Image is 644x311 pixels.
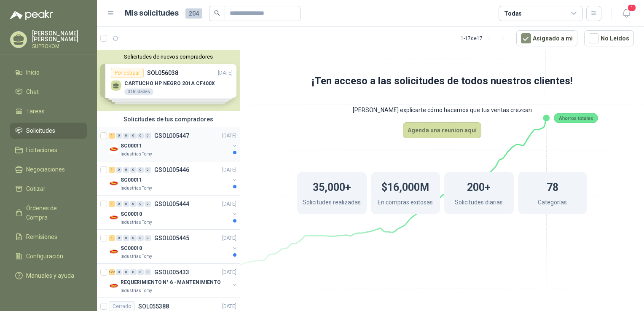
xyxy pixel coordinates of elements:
[10,142,87,158] a: Licitaciones
[109,281,119,291] img: Company Logo
[26,165,65,174] span: Negociaciones
[116,201,122,207] div: 0
[381,177,429,196] h1: $16,000M
[10,229,87,245] a: Remisiones
[32,44,87,49] p: SUPROKOM
[303,198,361,209] p: Solicitudes realizadas
[185,8,202,19] span: 204
[109,167,115,173] div: 1
[97,111,240,127] div: Solicitudes de tus compradores
[619,6,634,21] button: 1
[109,199,238,226] a: 1 0 0 0 0 0 GSOL005444[DATE] Company LogoSC00010Industrias Tomy
[130,235,137,241] div: 0
[109,269,115,275] div: 177
[137,201,144,207] div: 0
[584,30,634,46] button: No Leídos
[97,50,240,111] div: Solicitudes de nuevos compradoresPor cotizarSOL056038[DATE] CARTUCHO HP NEGRO 201A CF400X3 Unidad...
[109,133,115,139] div: 1
[627,4,636,12] span: 1
[123,235,129,241] div: 0
[145,133,151,139] div: 0
[26,204,79,222] span: Órdenes de Compra
[109,233,238,260] a: 1 0 0 0 0 0 GSOL005445[DATE] Company LogoSC00010Industrias Tomy
[116,235,122,241] div: 0
[222,268,236,276] p: [DATE]
[109,144,119,154] img: Company Logo
[26,145,57,155] span: Licitaciones
[138,303,169,309] p: SOL055388
[10,248,87,264] a: Configuración
[123,201,129,207] div: 0
[10,84,87,100] a: Chat
[121,210,142,218] p: SC00010
[222,166,236,174] p: [DATE]
[130,167,137,173] div: 0
[504,9,522,18] div: Todas
[109,212,119,223] img: Company Logo
[32,30,87,42] p: [PERSON_NAME] [PERSON_NAME]
[121,287,152,294] p: Industrias Tomy
[130,269,137,275] div: 0
[125,7,179,19] h1: Mis solicitudes
[403,122,481,138] a: Agenda una reunion aquí
[538,198,567,209] p: Categorías
[121,253,152,260] p: Industrias Tomy
[26,107,45,116] span: Tareas
[547,177,558,196] h1: 78
[121,244,142,252] p: SC00010
[123,269,129,275] div: 0
[10,103,87,119] a: Tareas
[109,267,238,294] a: 177 0 0 0 0 0 GSOL005433[DATE] Company LogoREQUERIMIENTO N° 6 - MANTENIMIENTOIndustrias Tomy
[123,133,129,139] div: 0
[10,268,87,284] a: Manuales y ayuda
[222,303,236,311] p: [DATE]
[154,201,189,207] p: GSOL005444
[109,131,238,158] a: 1 0 0 0 0 0 GSOL005447[DATE] Company LogoSC00011Industrias Tomy
[10,64,87,80] a: Inicio
[137,167,144,173] div: 0
[378,198,433,209] p: En compras exitosas
[222,200,236,208] p: [DATE]
[10,161,87,177] a: Negociaciones
[116,133,122,139] div: 0
[100,54,236,60] button: Solicitudes de nuevos compradores
[10,123,87,139] a: Solicitudes
[109,165,238,192] a: 1 0 0 0 0 0 GSOL005446[DATE] Company LogoSC00011Industrias Tomy
[109,178,119,188] img: Company Logo
[130,133,137,139] div: 0
[121,185,152,192] p: Industrias Tomy
[26,87,39,97] span: Chat
[116,269,122,275] div: 0
[109,235,115,241] div: 1
[26,184,46,193] span: Cotizar
[313,177,351,196] h1: 35,000+
[10,200,87,225] a: Órdenes de Compra
[461,32,510,45] div: 1 - 17 de 17
[130,201,137,207] div: 0
[116,167,122,173] div: 0
[121,142,142,150] p: SC00011
[109,247,119,257] img: Company Logo
[145,235,151,241] div: 0
[121,151,152,158] p: Industrias Tomy
[154,235,189,241] p: GSOL005445
[516,30,577,46] button: Asignado a mi
[467,177,491,196] h1: 200+
[145,201,151,207] div: 0
[455,198,503,209] p: Solicitudes diarias
[121,279,221,287] p: REQUERIMIENTO N° 6 - MANTENIMIENTO
[26,68,40,77] span: Inicio
[137,269,144,275] div: 0
[26,271,74,280] span: Manuales y ayuda
[137,235,144,241] div: 0
[145,167,151,173] div: 0
[145,269,151,275] div: 0
[121,219,152,226] p: Industrias Tomy
[154,167,189,173] p: GSOL005446
[10,181,87,197] a: Cotizar
[123,167,129,173] div: 0
[10,10,53,20] img: Logo peakr
[154,269,189,275] p: GSOL005433
[154,133,189,139] p: GSOL005447
[222,132,236,140] p: [DATE]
